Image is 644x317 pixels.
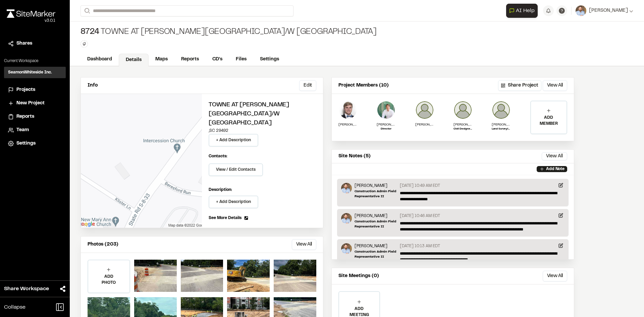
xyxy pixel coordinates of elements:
[8,140,62,147] a: Settings
[80,5,93,16] button: Search
[453,122,472,127] p: [PERSON_NAME]
[492,122,511,127] p: [PERSON_NAME], PLS
[355,243,397,249] p: [PERSON_NAME]
[355,189,397,199] p: Construction Admin Field Representative II
[253,53,286,66] a: Settings
[338,153,371,160] p: Site Notes (5)
[341,243,352,254] img: Shawn Simons
[209,187,316,193] p: Description:
[506,4,538,18] button: Open AI Assistant
[209,163,263,176] button: View / Edit Contacts
[543,271,567,281] button: View All
[88,82,98,89] p: Info
[209,196,258,208] button: + Add Description
[355,249,397,259] p: Construction Admin Field Representative II
[4,303,25,311] span: Collapse
[415,101,434,119] img: Spencer Plowden
[4,58,66,64] p: Current Workspace
[7,9,55,18] img: rebrand.png
[209,128,316,134] p: , SC 29492
[377,101,395,119] img: William O'Neal
[209,134,258,147] button: + Add Description
[80,53,119,66] a: Dashboard
[88,274,129,286] p: ADD PHOTO
[8,69,52,75] h3: SeamonWhiteside Inc.
[209,153,227,159] p: Contacts:
[492,101,511,119] img: Mike Schmieder, PLS
[229,53,253,66] a: Files
[8,86,62,94] a: Projects
[453,127,472,131] p: Civil Designer 1
[355,213,397,219] p: [PERSON_NAME]
[16,100,45,107] span: New Project
[341,213,352,224] img: Shawn Simons
[338,122,357,127] p: [PERSON_NAME]
[206,53,229,66] a: CD's
[80,27,377,38] div: Towne at [PERSON_NAME][GEOGRAPHIC_DATA]/W [GEOGRAPHIC_DATA]
[88,241,118,248] p: Photos (203)
[338,272,379,280] p: Site Meetings (0)
[8,40,62,47] a: Shares
[4,285,49,293] span: Share Workspace
[16,113,34,120] span: Reports
[531,115,567,127] p: ADD MEMBER
[7,18,55,24] div: Oh geez...please don't...
[16,126,29,134] span: Team
[498,80,541,91] button: Share Project
[576,5,633,16] button: [PERSON_NAME]
[299,80,316,91] button: Edit
[589,7,628,14] span: [PERSON_NAME]
[8,113,62,120] a: Reports
[377,127,395,131] p: Director
[8,100,62,107] a: New Project
[80,27,99,38] span: 8724
[209,215,241,221] span: See More Details
[453,101,472,119] img: Michael Bevacqua
[400,213,440,219] p: [DATE] 10:46 AM EDT
[338,101,357,119] img: Robert Jeter
[543,80,567,91] button: View All
[400,243,440,249] p: [DATE] 10:13 AM EDT
[415,122,434,127] p: [PERSON_NAME]
[377,122,395,127] p: [PERSON_NAME]
[355,219,397,229] p: Construction Admin Field Representative II
[149,53,174,66] a: Maps
[209,101,316,128] h2: Towne at [PERSON_NAME][GEOGRAPHIC_DATA]/W [GEOGRAPHIC_DATA]
[355,183,397,189] p: [PERSON_NAME]
[119,54,149,66] a: Details
[338,82,389,89] p: Project Members (10)
[576,5,586,16] img: User
[542,152,567,160] button: View All
[546,166,565,172] p: Add Note
[506,4,540,18] div: Open AI Assistant
[16,86,35,94] span: Projects
[8,126,62,134] a: Team
[174,53,206,66] a: Reports
[492,127,511,131] p: Land Surveying Team Leader
[516,7,535,15] span: AI Help
[16,140,36,147] span: Settings
[16,40,32,47] span: Shares
[292,239,316,250] button: View All
[341,183,352,194] img: Shawn Simons
[400,183,440,189] p: [DATE] 10:49 AM EDT
[80,40,88,48] button: Edit Tags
